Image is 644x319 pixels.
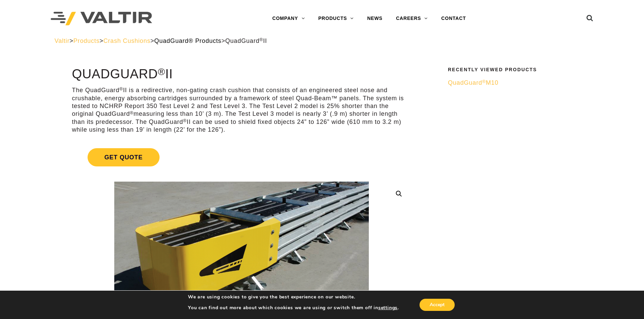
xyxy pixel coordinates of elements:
sup: ® [260,37,263,42]
sup: ® [482,79,486,84]
h1: QuadGuard II [72,67,411,81]
a: CAREERS [389,12,434,25]
sup: ® [183,118,187,123]
img: Valtir [51,12,152,26]
a: PRODUCTS [311,12,360,25]
a: Get Quote [72,140,411,175]
a: NEWS [360,12,389,25]
span: QuadGuard M10 [448,79,498,86]
button: settings [378,305,398,311]
a: Valtir [54,37,69,44]
a: Products [73,37,99,44]
p: We are using cookies to give you the best experience on our website. [188,294,399,300]
sup: ® [130,110,134,115]
span: QuadGuard II [225,37,267,44]
a: QuadGuard® Products [154,37,221,44]
h2: Recently Viewed Products [448,67,585,72]
span: Get Quote [88,148,160,166]
button: Accept [420,299,455,311]
p: The QuadGuard II is a redirective, non-gating crash cushion that consists of an engineered steel ... [72,86,411,134]
div: > > > > [54,37,590,45]
a: CONTACT [434,12,473,25]
p: You can find out more about which cookies we are using or switch them off in . [188,305,399,311]
a: Crash Cushions [103,37,150,44]
a: COMPANY [265,12,311,25]
a: QuadGuard®M10 [448,79,585,87]
sup: ® [119,86,123,91]
sup: ® [158,66,165,77]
